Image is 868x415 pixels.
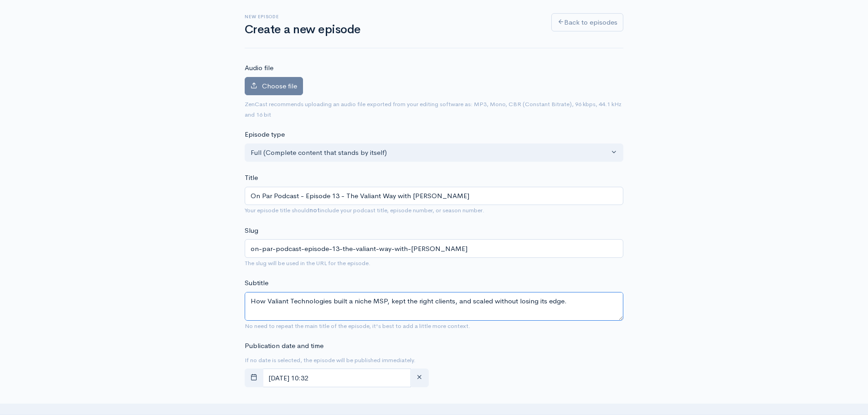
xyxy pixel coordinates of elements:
[245,143,623,162] button: Full (Complete content that stands by itself)
[245,100,621,118] small: ZenCast recommends uploading an audio file exported from your editing software as: MP3, Mono, CBR...
[245,341,324,351] label: Publication date and time
[245,206,484,214] small: Your episode title should include your podcast title, episode number, or season number.
[551,13,623,32] a: Back to episodes
[245,187,623,205] input: What is the episode's title?
[245,259,370,267] small: The slug will be used in the URL for the episode.
[245,14,540,19] h6: New episode
[245,401,282,411] label: Show notes
[245,129,285,140] label: Episode type
[245,225,258,236] label: Slug
[245,278,268,288] label: Subtitle
[410,369,429,387] button: clear
[245,63,273,73] label: Audio file
[245,173,258,183] label: Title
[245,356,416,364] small: If no date is selected, the episode will be published immediately.
[245,369,263,387] button: toggle
[309,206,320,214] strong: not
[245,322,470,330] small: No need to repeat the main title of the episode, it's best to add a little more context.
[251,148,609,158] div: Full (Complete content that stands by itself)
[245,239,623,258] input: title-of-episode
[245,23,540,36] h1: Create a new episode
[262,82,297,90] span: Choose file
